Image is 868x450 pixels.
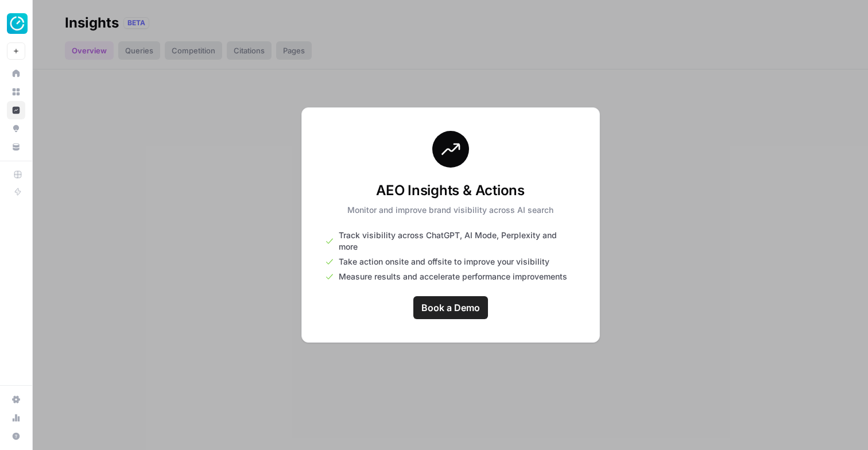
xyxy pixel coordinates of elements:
[7,83,25,101] a: Browse
[7,119,25,138] a: Opportunities
[7,13,28,34] img: TimeChimp Logo
[7,427,25,445] button: Help + Support
[339,271,567,282] span: Measure results and accelerate performance improvements
[7,409,25,427] a: Usage
[339,256,549,267] span: Take action onsite and offsite to improve your visibility
[421,301,480,315] span: Book a Demo
[347,204,553,216] p: Monitor and improve brand visibility across AI search
[7,390,25,409] a: Settings
[347,181,553,200] h3: AEO Insights & Actions
[413,296,488,319] a: Book a Demo
[7,9,25,38] button: Workspace: TimeChimp
[7,64,25,83] a: Home
[339,230,576,253] span: Track visibility across ChatGPT, AI Mode, Perplexity and more
[7,138,25,156] a: Your Data
[7,101,25,119] a: Insights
